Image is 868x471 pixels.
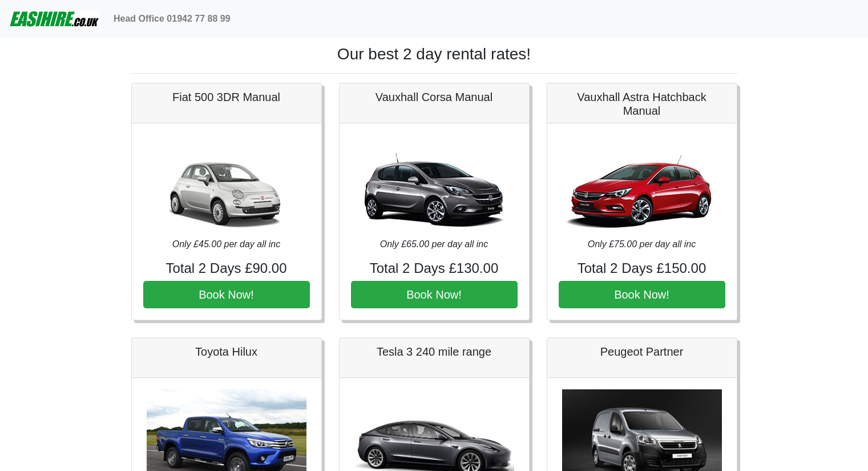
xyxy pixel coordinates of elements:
h5: Vauxhall Corsa Manual [351,90,518,104]
i: Only £75.00 per day all inc [588,239,696,249]
h5: Fiat 500 3DR Manual [143,90,310,104]
img: Fiat 500 3DR Manual [147,135,306,237]
button: Book Now! [143,281,310,308]
h4: Total 2 Days £90.00 [143,260,310,277]
img: Vauxhall Astra Hatchback Manual [562,135,722,237]
a: Head Office 01942 77 88 99 [109,7,235,30]
img: Vauxhall Corsa Manual [354,135,514,237]
img: easihire_logo_small.png [9,7,100,30]
h5: Tesla 3 240 mile range [351,345,518,359]
button: Book Now! [559,281,725,308]
h4: Total 2 Days £150.00 [559,260,725,277]
h1: Our best 2 day rental rates! [131,45,737,64]
h5: Vauxhall Astra Hatchback Manual [559,90,725,118]
h5: Toyota Hilux [143,345,310,359]
button: Book Now! [351,281,518,308]
i: Only £45.00 per day all inc [172,239,280,249]
i: Only £65.00 per day all inc [380,239,488,249]
h5: Peugeot Partner [559,345,725,359]
b: Head Office 01942 77 88 99 [114,14,231,23]
h4: Total 2 Days £130.00 [351,260,518,277]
